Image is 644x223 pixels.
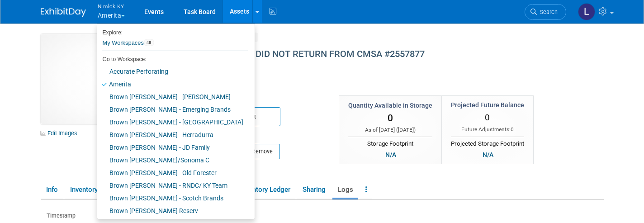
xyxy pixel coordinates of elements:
a: Info [41,182,63,198]
div: Storage Footprint [348,137,432,148]
span: 48 [144,39,154,46]
li: Explore: [97,27,248,35]
li: Go to Workspace: [97,53,248,65]
div: Quantity Available in Storage [348,101,432,110]
div: N/A [480,150,496,160]
a: Inventory Details [65,182,126,198]
div: Future Adjustments: [451,126,524,133]
div: N/A [383,150,399,160]
a: Brown [PERSON_NAME] - Herradurra [97,128,248,141]
a: Logs [332,182,358,198]
a: Accurate Perforating [97,65,248,78]
span: Search [537,9,558,15]
a: Brown [PERSON_NAME] - RNDC/ KY Team [97,179,248,192]
a: Brown [PERSON_NAME] - Scotch Brands [97,192,248,204]
a: Amerita [97,78,248,90]
a: My Workspaces48 [102,35,248,51]
a: Search [525,4,566,20]
a: Brown [PERSON_NAME] - JD Family [97,141,248,154]
img: ExhibitDay [41,8,86,17]
span: 0 [511,126,514,133]
span: 0 [388,113,393,123]
div: [PERSON_NAME] - DID NOT RETURN FROM CMSA #2557877 [176,46,549,62]
span: [DATE] [398,127,414,133]
div: Tags [179,67,549,94]
img: Luc Schaefer [578,3,595,20]
a: Inventory Ledger [235,182,295,198]
a: Brown [PERSON_NAME] Reserv [97,204,248,217]
a: Sharing [297,182,331,198]
a: Brown [PERSON_NAME] - [PERSON_NAME] [97,90,248,103]
a: Brown [PERSON_NAME]/Sonoma C [97,154,248,166]
a: Edit Images [41,128,81,139]
span: Nimlok KY [98,1,125,11]
a: Brown [PERSON_NAME] - Old Forester [97,166,248,179]
a: Brown [PERSON_NAME] - [GEOGRAPHIC_DATA] [97,116,248,128]
div: Projected Storage Footprint [451,137,524,148]
span: 0 [485,112,490,123]
a: Brown [PERSON_NAME] - Emerging Brands [97,103,248,116]
div: Projected Future Balance [451,100,524,109]
img: View Images [41,34,160,124]
button: Remove [238,144,280,159]
div: As of [DATE] ( ) [348,126,432,134]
